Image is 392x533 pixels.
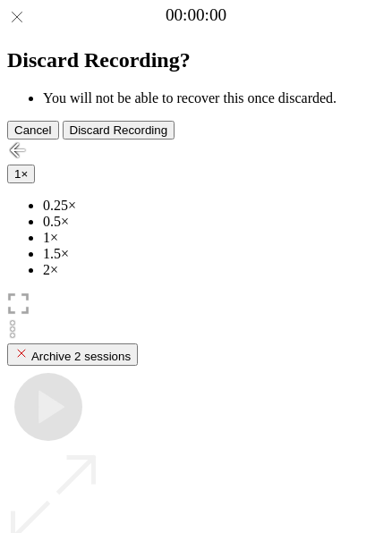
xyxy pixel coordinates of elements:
h2: Discard Recording? [7,48,385,72]
li: 1× [43,230,385,246]
button: Archive 2 sessions [7,343,138,366]
li: 1.5× [43,246,385,262]
a: 00:00:00 [166,5,226,25]
li: You will not be able to recover this once discarded. [43,90,385,106]
li: 0.5× [43,214,385,230]
button: Discard Recording [63,121,175,140]
li: 0.25× [43,198,385,214]
button: 1× [7,165,35,183]
span: 1 [14,167,21,181]
li: 2× [43,262,385,278]
button: Cancel [7,121,59,140]
div: Archive 2 sessions [14,346,131,363]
